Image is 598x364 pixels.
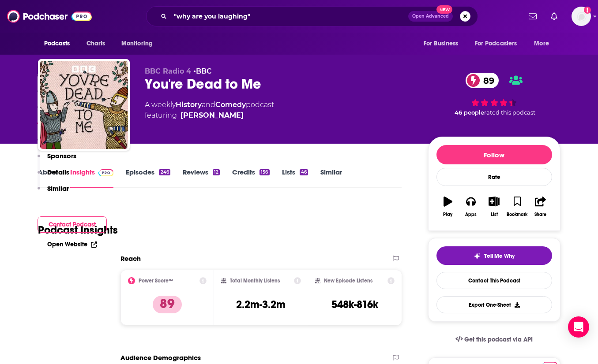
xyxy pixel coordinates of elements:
[491,212,498,217] div: List
[215,100,246,109] a: Comedy
[584,7,591,14] svg: Add a profile image
[469,35,530,52] button: open menu
[572,7,591,26] button: Show profile menu
[448,329,540,350] a: Get this podcast via API
[145,100,274,121] div: A weekly podcast
[126,168,170,188] a: Episodes246
[87,37,105,50] span: Charts
[232,168,269,188] a: Credits156
[230,278,280,284] h2: Total Monthly Listens
[547,9,561,24] a: Show notifications dropdown
[572,7,591,26] img: User Profile
[121,37,153,50] span: Monitoring
[320,168,342,188] a: Similar
[38,216,107,233] button: Contact Podcast
[176,100,202,109] a: History
[213,169,220,175] div: 12
[484,109,535,116] span: rated this podcast
[568,316,589,338] div: Open Intercom Messenger
[81,35,111,52] a: Charts
[47,184,69,193] p: Similar
[436,246,552,265] button: tell me why sparkleTell Me Why
[183,168,220,188] a: Reviews12
[529,191,552,223] button: Share
[193,67,212,75] span: •
[534,212,546,217] div: Share
[47,241,97,248] a: Open Website
[464,336,533,343] span: Get this podcast via API
[139,278,173,284] h2: Power Score™
[417,35,470,52] button: open menu
[408,11,453,22] button: Open AdvancedNew
[324,278,372,284] h2: New Episode Listens
[282,168,308,188] a: Lists46
[484,253,515,260] span: Tell Me Why
[466,73,499,88] a: 89
[38,184,69,201] button: Similar
[465,212,477,217] div: Apps
[153,296,182,313] p: 89
[459,191,482,223] button: Apps
[145,110,274,121] span: featuring
[507,212,527,217] div: Bookmark
[525,9,540,24] a: Show notifications dropdown
[145,67,191,75] span: BBC Radio 4
[7,8,92,25] img: Podchaser - Follow, Share and Rate Podcasts
[436,168,552,186] div: Rate
[474,73,499,88] span: 89
[436,296,552,313] button: Export One-Sheet
[436,5,452,14] span: New
[436,145,552,164] button: Follow
[455,109,484,116] span: 46 people
[428,67,560,122] div: 89 46 peoplerated this podcast
[196,67,212,75] a: BBC
[506,191,529,223] button: Bookmark
[474,253,481,260] img: tell me why sparkle
[159,169,170,175] div: 246
[120,254,141,263] h2: Reach
[236,298,286,311] h3: 2.2m-3.2m
[202,100,215,109] span: and
[424,37,459,50] span: For Business
[38,35,82,52] button: open menu
[260,169,269,175] div: 156
[331,298,378,311] h3: 548k-816k
[412,14,449,19] span: Open Advanced
[300,169,308,175] div: 46
[443,212,452,217] div: Play
[181,110,244,121] a: Greg Jenner
[528,35,560,52] button: open menu
[146,6,478,26] div: Search podcasts, credits, & more...
[170,9,408,23] input: Search podcasts, credits, & more...
[120,353,201,362] h2: Audience Demographics
[436,272,552,289] a: Contact This Podcast
[47,168,69,176] p: Details
[482,191,505,223] button: List
[534,37,549,50] span: More
[44,37,70,50] span: Podcasts
[436,191,459,223] button: Play
[40,61,128,149] img: You're Dead to Me
[475,37,517,50] span: For Podcasters
[38,168,69,184] button: Details
[572,7,591,26] span: Logged in as WorldWide452
[115,35,164,52] button: open menu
